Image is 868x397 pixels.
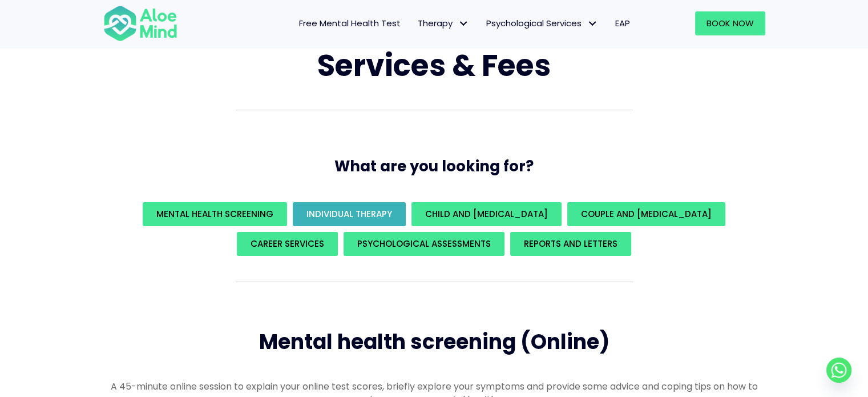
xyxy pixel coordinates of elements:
span: Psychological Services: submenu [584,15,601,32]
nav: Menu [192,11,639,35]
a: REPORTS AND LETTERS [510,232,631,256]
span: Mental health screening (Online) [259,327,609,356]
a: Mental Health Screening [143,202,287,226]
span: Services & Fees [317,45,551,86]
img: Aloe mind Logo [103,5,177,42]
span: Couple and [MEDICAL_DATA] [581,208,712,220]
a: Couple and [MEDICAL_DATA] [567,202,725,226]
div: What are you looking for? [103,199,765,259]
span: What are you looking for? [334,156,534,177]
a: Book Now [695,11,765,35]
a: Individual Therapy [293,202,406,226]
span: Therapy [418,17,469,29]
span: REPORTS AND LETTERS [524,238,617,250]
span: Psychological assessments [357,238,491,250]
a: Psychological ServicesPsychological Services: submenu [478,11,607,35]
a: Whatsapp [826,358,851,383]
a: TherapyTherapy: submenu [409,11,478,35]
span: Career Services [251,238,324,250]
a: Career Services [237,232,338,256]
span: Individual Therapy [306,208,392,220]
a: Psychological assessments [344,232,504,256]
a: EAP [607,11,639,35]
span: Free Mental Health Test [299,17,401,29]
span: Psychological Services [486,17,598,29]
span: Book Now [706,17,754,29]
span: EAP [615,17,630,29]
span: Mental Health Screening [156,208,273,220]
a: Free Mental Health Test [290,11,409,35]
span: Therapy: submenu [455,15,472,32]
span: Child and [MEDICAL_DATA] [425,208,548,220]
a: Child and [MEDICAL_DATA] [411,202,562,226]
